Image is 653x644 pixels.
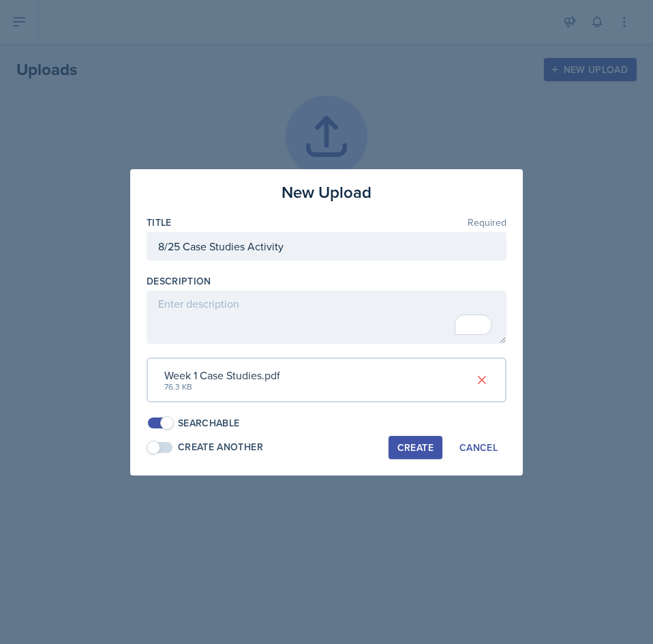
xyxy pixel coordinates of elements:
[389,436,442,459] button: Create
[147,291,506,344] textarea: To enrich screen reader interactions, please activate Accessibility in Grammarly extension settings
[397,442,434,453] div: Create
[147,274,211,288] label: Description
[459,442,498,453] div: Cancel
[468,218,506,227] span: Required
[147,216,172,229] label: Title
[164,367,280,383] div: Week 1 Case Studies.pdf
[147,232,506,261] input: Enter title
[164,381,280,393] div: 76.3 KB
[451,436,506,459] button: Cancel
[178,416,240,430] div: Searchable
[282,180,371,205] h3: New Upload
[178,440,263,454] div: Create Another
